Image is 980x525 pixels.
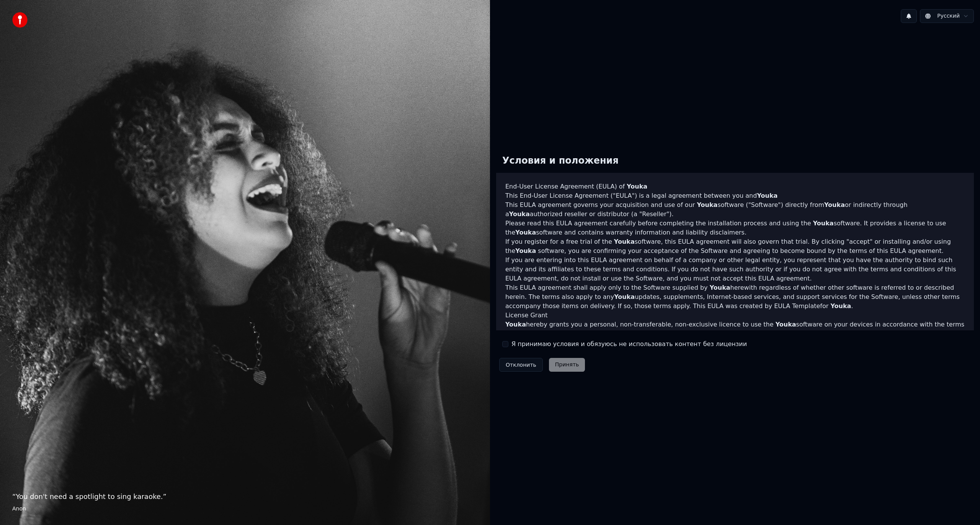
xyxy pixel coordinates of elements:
[12,491,478,502] p: “ You don't need a spotlight to sing karaoke. ”
[505,283,965,311] p: This EULA agreement shall apply only to the Software supplied by herewith regardless of whether o...
[515,229,536,236] span: Youka
[710,284,730,291] span: Youka
[509,210,530,218] span: Youka
[499,358,543,372] button: Отклонить
[12,12,28,28] img: youka
[614,293,635,300] span: Youka
[505,320,965,338] p: hereby grants you a personal, non-transferable, non-exclusive licence to use the software on your...
[505,219,965,237] p: Please read this EULA agreement carefully before completing the installation process and using th...
[12,505,478,513] footer: Anon
[505,200,965,219] p: This EULA agreement governs your acquisition and use of our software ("Software") directly from o...
[505,321,526,328] span: Youka
[824,201,845,208] span: Youka
[614,238,635,245] span: Youka
[505,191,965,200] p: This End-User License Agreement ("EULA") is a legal agreement between you and
[774,302,820,310] a: EULA Template
[830,302,851,310] span: Youka
[757,192,777,199] span: Youka
[776,321,796,328] span: Youka
[505,311,965,320] h3: License Grant
[511,340,747,349] label: Я принимаю условия и обязуюсь не использовать контент без лицензии
[627,183,647,190] span: Youka
[515,247,536,254] span: Youka
[505,182,965,191] h3: End-User License Agreement (EULA) of
[496,149,625,173] div: Условия и положения
[813,220,834,227] span: Youka
[697,201,717,208] span: Youka
[505,256,965,283] p: If you are entering into this EULA agreement on behalf of a company or other legal entity, you re...
[505,237,965,256] p: If you register for a free trial of the software, this EULA agreement will also govern that trial...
